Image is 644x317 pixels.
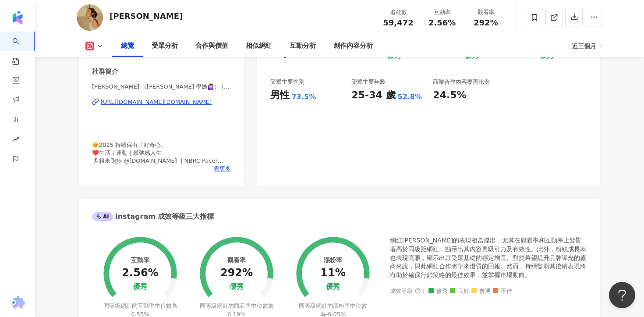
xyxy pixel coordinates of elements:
[320,267,345,279] div: 11%
[11,11,25,25] img: logo icon
[270,78,304,86] div: 受眾主要性別
[471,288,491,295] span: 普通
[77,4,103,31] img: KOL Avatar
[227,256,246,264] div: 觀看率
[133,283,147,291] div: 優秀
[110,11,183,21] div: [PERSON_NAME]
[101,98,212,106] div: [URL][DOMAIN_NAME][DOMAIN_NAME]
[469,8,502,17] div: 觀看率
[214,165,231,173] span: 看更多
[390,288,587,295] div: 成效等級 ：
[324,256,342,264] div: 漲粉率
[246,41,272,51] div: 相似網紅
[428,18,456,27] span: 2.56%
[326,283,340,291] div: 優秀
[433,89,466,102] div: 24.5%
[351,78,386,86] div: 受眾主要年齡
[92,212,113,221] div: AI
[292,92,316,102] div: 73.5%
[493,288,512,295] span: 不佳
[220,267,253,279] div: 292%
[122,267,158,279] div: 2.56%
[474,18,498,27] span: 292%
[12,131,19,150] span: rise
[92,212,214,221] div: Instagram 成效等級三大指標
[425,8,459,17] div: 互動率
[92,142,224,188] span: 🌞2025 持續保有「好奇心」 ❤️生活｜運動｜鬆弛感人生 🏃🏻‍♀️粗來跑步 @[DOMAIN_NAME] ｜NBRC Pacer @newbalance 🤡跳繩學習中 @nerve.jump...
[131,256,149,264] div: 互動率
[270,89,290,102] div: 男性
[333,41,373,51] div: 創作內容分析
[390,236,587,279] div: 網紅[PERSON_NAME]的表現相當傑出，尤其在觀看率和互動率上皆顯著高於同級距網紅，顯示出其內容具吸引力及有效性。此外，粉絲成長率也表現亮眼，顯示出其受眾基礎的穩定增長。對於希望提升品牌曝...
[12,32,30,66] a: search
[398,92,422,102] div: 52.8%
[450,288,469,295] span: 良好
[230,283,244,291] div: 優秀
[609,282,635,308] iframe: Help Scout Beacon - Open
[290,41,316,51] div: 互動分析
[383,18,413,27] span: 59,472
[9,296,26,310] img: chrome extension
[382,8,415,17] div: 追蹤數
[152,41,178,51] div: 受眾分析
[92,98,231,106] a: [URL][DOMAIN_NAME][DOMAIN_NAME]
[433,78,490,86] div: 商業合作內容覆蓋比例
[195,41,228,51] div: 合作與價值
[351,89,395,102] div: 25-34 歲
[121,41,134,51] div: 總覽
[92,83,231,91] span: [PERSON_NAME] （[PERSON_NAME] 學姊🙋🏻‍♀️） | [PERSON_NAME].h.nov
[428,288,448,295] span: 優秀
[92,67,118,76] div: 社群簡介
[572,39,602,53] div: 近三個月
